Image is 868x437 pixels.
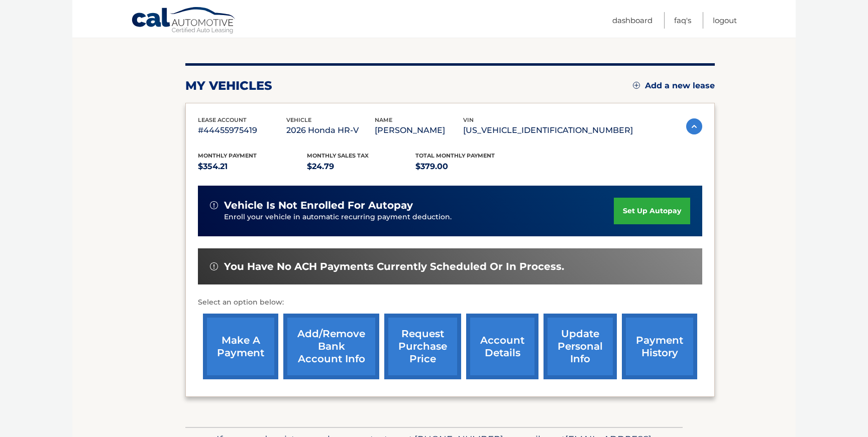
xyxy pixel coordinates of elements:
[210,201,218,209] img: alert-white.svg
[544,314,617,379] a: update personal info
[198,297,702,309] p: Select an option below:
[463,123,633,137] p: [US_VEHICLE_IDENTIFICATION_NUMBER]
[463,116,474,123] span: vin
[307,160,416,174] p: $24.79
[384,314,461,379] a: request purchase price
[614,198,690,224] a: set up autopay
[185,78,272,93] h2: my vehicles
[612,12,653,29] a: Dashboard
[224,212,614,223] p: Enroll your vehicle in automatic recurring payment deduction.
[674,12,691,29] a: FAQ's
[307,152,369,159] span: Monthly sales Tax
[131,7,237,36] a: Cal Automotive
[203,314,278,379] a: make a payment
[713,12,737,29] a: Logout
[686,118,702,134] img: accordion-active.svg
[375,123,463,137] p: [PERSON_NAME]
[415,152,495,159] span: Total Monthly Payment
[198,152,257,159] span: Monthly Payment
[198,123,286,137] p: #44455975419
[633,81,715,91] a: Add a new lease
[375,116,392,123] span: name
[198,160,307,174] p: $354.21
[286,123,375,137] p: 2026 Honda HR-V
[286,116,311,123] span: vehicle
[283,314,379,379] a: Add/Remove bank account info
[210,262,218,270] img: alert-white.svg
[198,116,247,123] span: lease account
[622,314,697,379] a: payment history
[415,160,524,174] p: $379.00
[224,260,564,273] span: You have no ACH payments currently scheduled or in process.
[633,82,640,89] img: add.svg
[224,199,413,212] span: vehicle is not enrolled for autopay
[466,314,538,379] a: account details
